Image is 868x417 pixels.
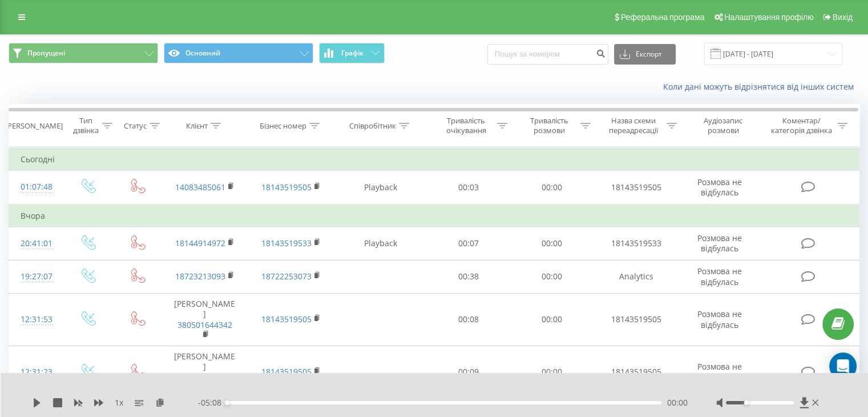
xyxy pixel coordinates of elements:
[319,43,385,63] button: Графік
[621,13,705,22] span: Реферальна програма
[697,361,742,382] span: Розмова не відбулась
[198,397,227,408] span: - 05:08
[690,116,757,135] div: Аудіозапис розмови
[9,205,859,227] td: Вчора
[177,319,232,330] a: 380501644342
[261,238,312,248] a: 18143519533
[9,43,158,63] button: Пропущені
[5,121,63,131] div: [PERSON_NAME]
[604,116,664,135] div: Назва схеми переадресації
[724,13,813,22] span: Налаштування профілю
[768,116,834,135] div: Коментар/категорія дзвінка
[261,314,312,324] a: 18143519505
[72,116,99,135] div: Тип дзвінка
[21,361,51,383] div: 12:31:23
[175,182,225,193] a: 14083485061
[427,260,510,293] td: 00:38
[177,371,232,382] a: 380501644342
[21,266,51,288] div: 19:27:07
[697,232,742,254] span: Розмова не відбулась
[833,13,853,22] span: Вихід
[697,177,742,198] span: Розмова не відбулась
[341,49,364,57] span: Графік
[21,176,51,198] div: 01:07:48
[697,266,742,287] span: Розмова не відбулась
[427,171,510,205] td: 00:03
[349,121,396,131] div: Співробітник
[510,171,593,205] td: 00:00
[510,294,593,346] td: 00:00
[663,81,859,92] a: Коли дані можуть відрізнятися вiд інших систем
[744,400,748,405] div: Accessibility label
[261,182,312,193] a: 18143519505
[510,227,593,260] td: 00:00
[27,49,65,58] span: Пропущені
[510,346,593,398] td: 00:00
[438,116,495,135] div: Тривалість очікування
[162,346,248,398] td: [PERSON_NAME]
[334,227,427,260] td: Playback
[427,294,510,346] td: 00:08
[510,260,593,293] td: 00:00
[162,294,248,346] td: [PERSON_NAME]
[487,44,608,65] input: Пошук за номером
[21,308,51,331] div: 12:31:53
[593,260,679,293] td: Analytics
[334,171,427,205] td: Playback
[225,400,229,405] div: Accessibility label
[9,148,859,171] td: Сьогодні
[175,271,225,282] a: 18723213093
[261,366,312,377] a: 18143519505
[593,171,679,205] td: 18143519505
[520,116,578,135] div: Тривалість розмови
[175,238,225,248] a: 18144914972
[697,308,742,330] span: Розмова не відбулась
[260,121,306,131] div: Бізнес номер
[593,294,679,346] td: 18143519505
[614,44,676,65] button: Експорт
[829,352,857,380] div: Open Intercom Messenger
[427,227,510,260] td: 00:07
[186,121,208,131] div: Клієнт
[21,232,51,255] div: 20:41:01
[667,397,688,408] span: 00:00
[124,121,147,131] div: Статус
[593,346,679,398] td: 18143519505
[115,397,123,408] span: 1 x
[427,346,510,398] td: 00:09
[593,227,679,260] td: 18143519533
[261,271,312,282] a: 18722253073
[164,43,313,63] button: Основний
